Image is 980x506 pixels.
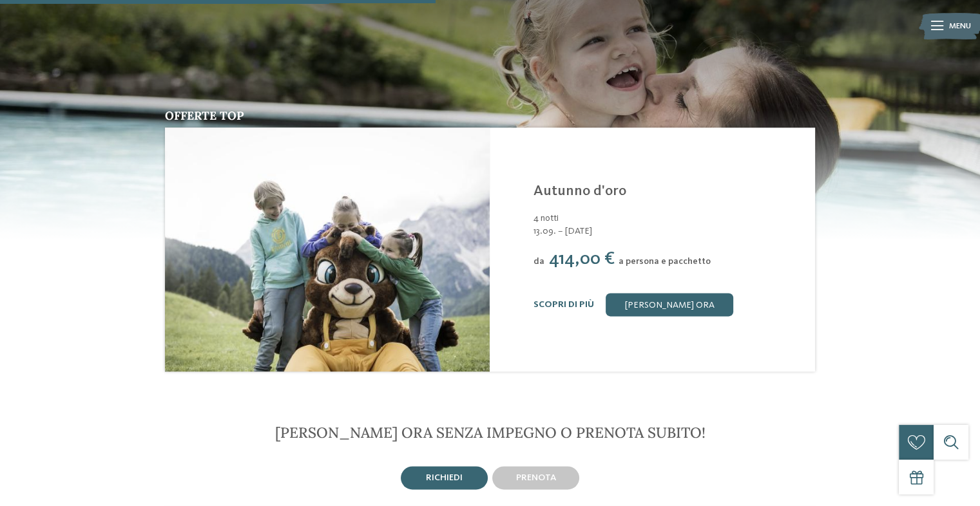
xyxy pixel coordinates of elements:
a: Scopri di più [533,300,594,309]
span: richiedi [426,473,463,482]
span: [PERSON_NAME] ora senza impegno o prenota subito! [274,423,705,442]
span: Offerte top [165,108,244,123]
span: 13.09. – [DATE] [533,225,800,238]
span: 414,00 € [549,250,615,268]
span: a persona e pacchetto [619,257,711,266]
a: [PERSON_NAME] ora [606,293,733,316]
span: 4 notti [533,214,559,223]
a: Autunno d'oro [533,184,626,198]
span: prenota [516,473,556,482]
span: da [533,257,544,266]
img: Autunno d'oro [165,127,490,371]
